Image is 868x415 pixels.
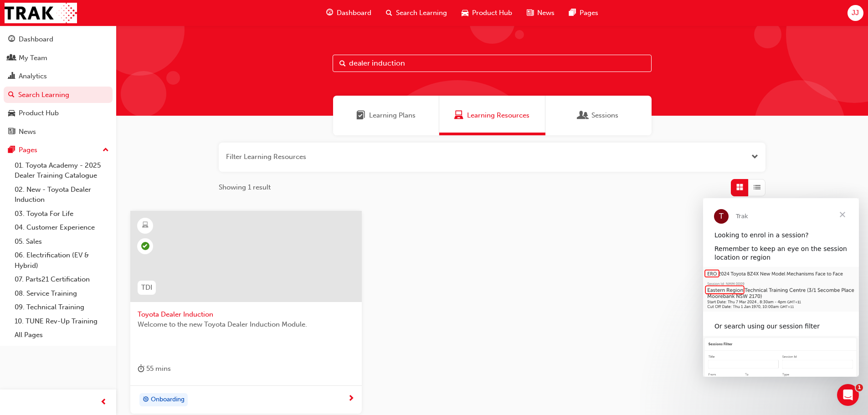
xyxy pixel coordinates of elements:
[545,96,652,135] a: SessionsSessions
[751,152,758,162] button: Open the filter
[8,128,15,136] span: news-icon
[19,71,47,82] div: Analytics
[396,8,447,18] span: Search Learning
[8,109,15,118] span: car-icon
[4,142,113,159] button: Pages
[4,105,113,122] a: Product Hub
[11,287,113,301] a: 08. Service Training
[11,314,113,328] a: 10. TUNE Rev-Up Training
[11,183,113,207] a: 02. New - Toyota Dealer Induction
[141,242,149,250] span: learningRecordVerb_PASS-icon
[103,144,109,156] span: up-icon
[736,182,743,193] span: Grid
[754,182,760,193] span: List
[143,394,149,406] span: target-icon
[19,53,47,63] div: My Team
[11,328,113,342] a: All Pages
[11,235,113,249] a: 05. Sales
[703,198,859,377] iframe: Intercom live chat message
[8,36,15,44] span: guage-icon
[591,110,618,121] span: Sessions
[454,4,519,22] a: car-iconProduct Hub
[537,8,555,18] span: News
[319,4,379,22] a: guage-iconDashboard
[580,8,598,18] span: Pages
[5,3,77,23] img: Trak
[219,182,271,193] span: Showing 1 result
[19,108,59,118] div: Product Hub
[8,54,15,62] span: people-icon
[337,8,371,18] span: Dashboard
[439,96,545,135] a: Learning ResourcesLearning Resources
[138,309,354,320] span: Toyota Dealer Induction
[4,87,113,103] a: Search Learning
[454,110,463,121] span: Learning Resources
[138,363,171,374] div: 55 mins
[356,110,365,121] span: Learning Plans
[4,68,113,85] a: Analytics
[11,220,113,235] a: 04. Customer Experience
[527,7,534,19] span: news-icon
[19,145,37,155] div: Pages
[339,58,346,69] span: Search
[562,4,606,22] a: pages-iconPages
[4,31,113,48] a: Dashboard
[19,34,53,45] div: Dashboard
[11,300,113,314] a: 09. Technical Training
[569,7,576,19] span: pages-icon
[130,211,362,414] a: TDIToyota Dealer InductionWelcome to the new Toyota Dealer Induction Module.duration-icon 55 mins...
[326,7,333,19] span: guage-icon
[519,4,562,22] a: news-iconNews
[386,7,392,19] span: search-icon
[151,395,185,405] span: Onboarding
[462,7,468,19] span: car-icon
[333,55,652,72] input: Search...
[100,397,107,408] span: prev-icon
[4,123,113,140] a: News
[11,207,113,221] a: 03. Toyota For Life
[847,5,863,21] button: JJ
[8,146,15,154] span: pages-icon
[852,8,859,18] span: JJ
[579,110,588,121] span: Sessions
[142,220,149,231] span: learningResourceType_ELEARNING-icon
[348,395,354,403] span: next-icon
[4,29,113,142] button: DashboardMy TeamAnalyticsSearch LearningProduct HubNews
[379,4,454,22] a: search-iconSearch Learning
[138,363,144,374] span: duration-icon
[472,8,512,18] span: Product Hub
[11,272,113,287] a: 07. Parts21 Certification
[141,282,152,293] span: TDI
[8,91,15,99] span: search-icon
[333,96,439,135] a: Learning PlansLearning Plans
[837,384,859,406] iframe: Intercom live chat
[11,248,113,272] a: 06. Electrification (EV & Hybrid)
[369,110,416,121] span: Learning Plans
[4,50,113,67] a: My Team
[138,319,354,330] span: Welcome to the new Toyota Dealer Induction Module.
[467,110,529,121] span: Learning Resources
[11,159,113,183] a: 01. Toyota Academy - 2025 Dealer Training Catalogue
[8,72,15,81] span: chart-icon
[856,384,863,391] span: 1
[19,127,36,137] div: News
